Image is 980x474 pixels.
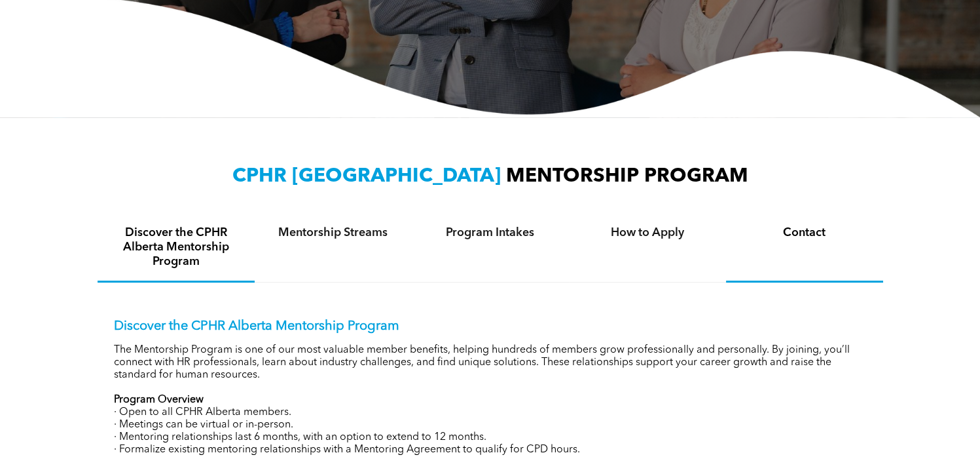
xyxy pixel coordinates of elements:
[109,226,243,269] h4: Discover the CPHR Alberta Mentorship Program
[581,226,714,240] h4: How to Apply
[738,226,871,240] h4: Contact
[114,406,867,419] p: · Open to all CPHR Alberta members.
[232,167,501,186] span: CPHR [GEOGRAPHIC_DATA]
[506,167,748,186] span: MENTORSHIP PROGRAM
[114,319,867,334] p: Discover the CPHR Alberta Mentorship Program
[424,226,557,240] h4: Program Intakes
[114,444,867,456] p: · Formalize existing mentoring relationships with a Mentoring Agreement to qualify for CPD hours.
[266,226,400,240] h4: Mentorship Streams
[114,344,867,382] p: The Mentorship Program is one of our most valuable member benefits, helping hundreds of members g...
[114,419,867,431] p: · Meetings can be virtual or in-person.
[114,395,204,405] strong: Program Overview
[114,431,867,444] p: · Mentoring relationships last 6 months, with an option to extend to 12 months.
